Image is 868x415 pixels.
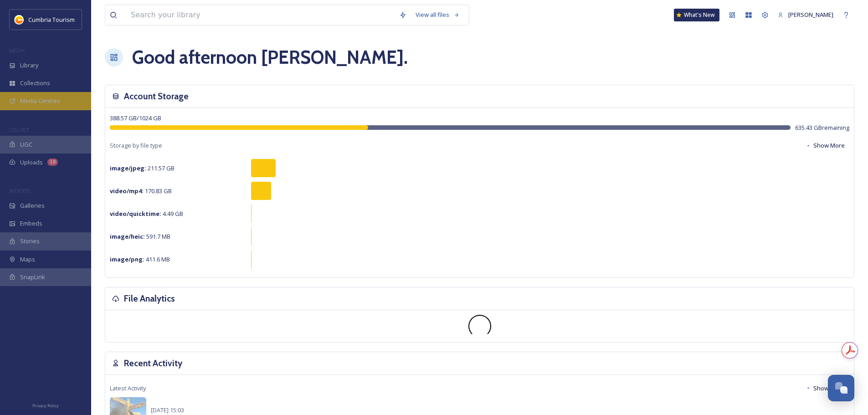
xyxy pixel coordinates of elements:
span: Galleries [20,201,45,210]
h3: Recent Activity [124,357,182,370]
span: 4.49 GB [110,210,183,218]
span: SnapLink [20,273,45,282]
span: [DATE] 15:03 [151,406,184,414]
strong: image/png : [110,255,144,263]
img: images.jpg [15,15,24,24]
span: [PERSON_NAME] [788,10,833,19]
strong: video/mp4 : [110,187,144,195]
span: Maps [20,255,35,264]
strong: video/quicktime : [110,210,161,218]
span: 635.43 GB remaining [795,123,849,132]
span: Collections [20,79,50,87]
span: Storage by file type [110,141,162,150]
span: 211.57 GB [110,164,175,172]
span: WIDGETS [9,187,30,194]
span: Cumbria Tourism [28,15,75,24]
a: [PERSON_NAME] [773,6,838,24]
a: View all files [411,6,464,24]
h3: File Analytics [124,292,175,305]
span: Stories [20,237,40,246]
span: Media Centres [20,97,60,105]
span: 591.7 MB [110,232,170,241]
span: COLLECT [9,126,29,133]
h3: Account Storage [124,90,189,103]
strong: image/jpeg : [110,164,146,172]
span: Uploads [20,158,43,167]
input: Search your library [126,5,395,25]
span: Embeds [20,219,42,228]
span: MEDIA [9,47,25,54]
button: Show More [801,137,849,154]
span: Privacy Policy [32,403,59,409]
span: UGC [20,140,32,149]
span: 411.6 MB [110,255,170,263]
span: 170.83 GB [110,187,172,195]
span: Library [20,61,38,70]
div: 18 [47,159,58,166]
strong: image/heic : [110,232,145,241]
h1: Good afternoon [PERSON_NAME] . [132,44,408,71]
span: Latest Activity [110,384,146,393]
span: 388.57 GB / 1024 GB [110,114,161,122]
a: Privacy Policy [32,400,59,410]
a: What's New [674,9,719,21]
button: Open Chat [828,375,854,401]
button: Show More [801,379,849,397]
